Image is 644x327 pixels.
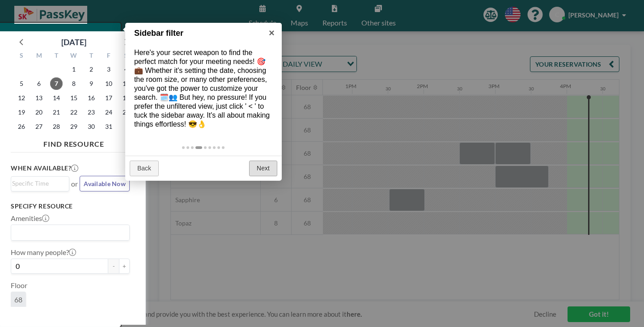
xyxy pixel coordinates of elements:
[249,161,277,177] a: Next
[134,27,259,39] h1: Sidebar filter
[119,259,130,274] button: +
[262,23,282,43] a: ×
[125,39,282,138] div: Here's your secret weapon to find the perfect match for your meeting needs! 🎯💼 Whether it's setti...
[130,161,159,177] a: Back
